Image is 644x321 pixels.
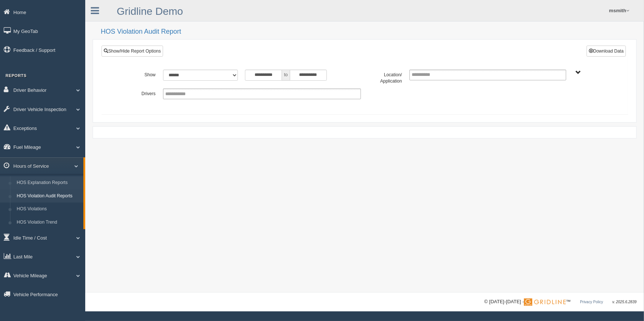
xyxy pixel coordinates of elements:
[13,176,83,190] a: HOS Explanation Reports
[13,203,83,216] a: HOS Violations
[524,298,566,306] img: Gridline
[13,216,83,229] a: HOS Violation Trend
[580,300,603,304] a: Privacy Policy
[484,298,637,306] div: © [DATE]-[DATE] - ™
[282,70,289,81] span: to
[587,46,626,57] button: Download Data
[13,190,83,203] a: HOS Violation Audit Reports
[613,300,637,304] span: v. 2025.6.2839
[102,46,163,57] a: Show/Hide Report Options
[118,88,159,97] label: Drivers
[117,6,183,17] a: Gridline Demo
[365,70,406,85] label: Location/ Application
[101,28,637,36] h2: HOS Violation Audit Report
[118,70,159,78] label: Show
